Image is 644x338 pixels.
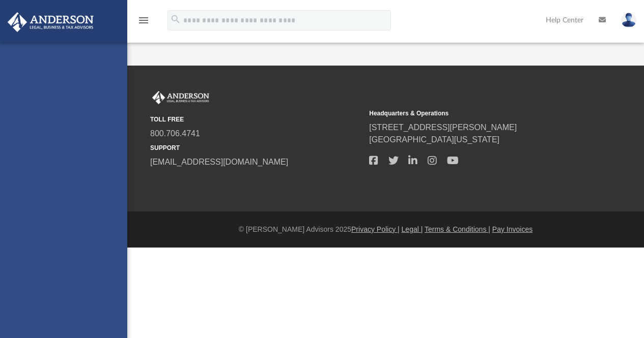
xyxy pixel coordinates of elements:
img: User Pic [621,13,636,27]
a: [STREET_ADDRESS][PERSON_NAME] [369,123,517,132]
a: Legal | [402,225,423,233]
small: TOLL FREE [150,115,362,124]
i: menu [137,14,150,26]
i: search [170,14,181,25]
small: Headquarters & Operations [369,109,581,118]
div: © [PERSON_NAME] Advisors 2025 [127,224,644,235]
a: [GEOGRAPHIC_DATA][US_STATE] [369,135,499,144]
img: Anderson Advisors Platinum Portal [5,12,97,32]
a: Pay Invoices [492,225,533,233]
a: [EMAIL_ADDRESS][DOMAIN_NAME] [150,158,288,166]
a: menu [137,19,150,26]
a: Privacy Policy | [351,225,400,233]
img: Anderson Advisors Platinum Portal [150,91,211,104]
a: Terms & Conditions | [425,225,490,233]
a: 800.706.4741 [150,129,200,138]
small: SUPPORT [150,143,362,152]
